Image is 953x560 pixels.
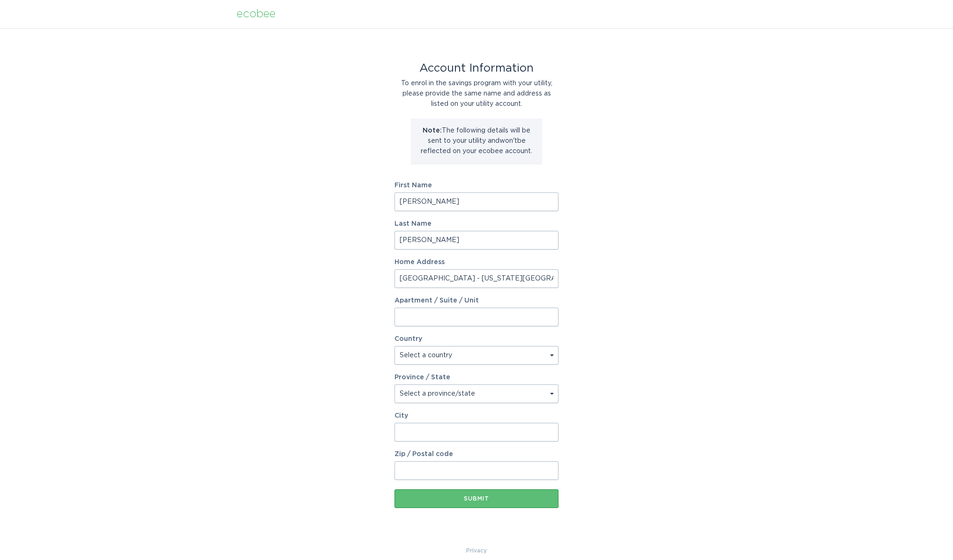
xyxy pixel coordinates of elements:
[418,125,535,156] p: The following details will be sent to your utility and won't be reflected on your ecobee account.
[237,9,275,19] div: ecobee
[466,545,487,556] a: Privacy Policy & Terms of Use
[395,413,558,419] label: City
[395,221,558,227] label: Last Name
[395,297,558,304] label: Apartment / Suite / Unit
[395,182,558,189] label: First Name
[395,259,558,265] label: Home Address
[395,374,450,381] label: Province / State
[395,336,422,342] label: Country
[423,127,442,134] strong: Note:
[395,78,558,109] div: To enrol in the savings program with your utility, please provide the same name and address as li...
[395,451,558,457] label: Zip / Postal code
[399,496,554,501] div: Submit
[395,63,558,74] div: Account Information
[395,489,558,508] button: Submit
